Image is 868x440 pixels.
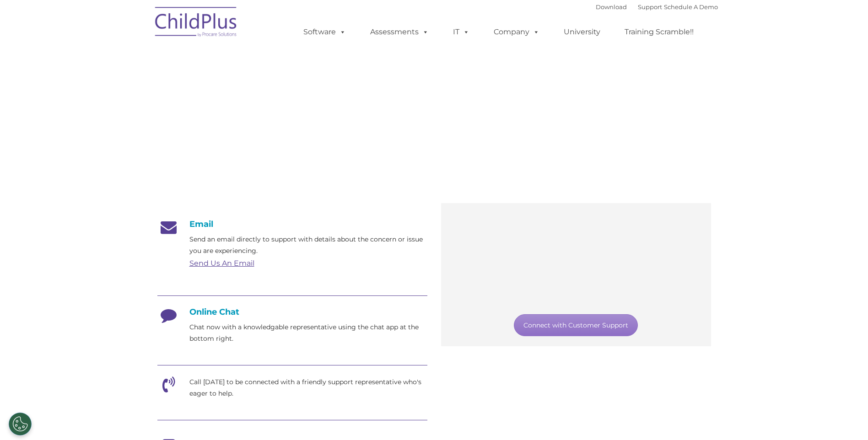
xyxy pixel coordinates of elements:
font: | [596,3,718,11]
a: Training Scramble!! [615,23,703,41]
p: Chat now with a knowledgable representative using the chat app at the bottom right. [189,322,427,344]
a: Schedule A Demo [664,3,718,11]
h4: Online Chat [157,307,427,317]
h4: Email [157,219,427,229]
p: Send an email directly to support with details about the concern or issue you are experiencing. [189,234,427,257]
a: Download [596,3,627,11]
a: Software [294,23,355,41]
p: Call [DATE] to be connected with a friendly support representative who's eager to help. [189,376,427,399]
a: Support [638,3,662,11]
a: Connect with Customer Support [514,314,638,336]
a: Assessments [361,23,438,41]
a: IT [444,23,479,41]
button: Cookies Settings [9,413,32,435]
a: Company [485,23,549,41]
a: University [555,23,609,41]
a: Send Us An Email [189,259,254,268]
img: ChildPlus by Procare Solutions [151,0,242,46]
